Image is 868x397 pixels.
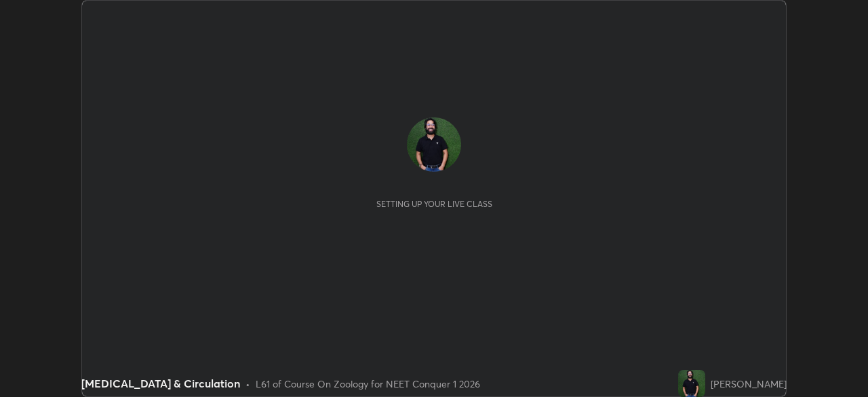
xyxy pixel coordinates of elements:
div: • [245,377,250,391]
div: Setting up your live class [376,199,492,209]
img: 8be69093bacc48d5a625170d7cbcf919.jpg [678,370,705,397]
img: 8be69093bacc48d5a625170d7cbcf919.jpg [407,117,461,172]
div: [MEDICAL_DATA] & Circulation [81,375,240,392]
div: L61 of Course On Zoology for NEET Conquer 1 2026 [256,377,480,391]
div: [PERSON_NAME] [711,377,787,391]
